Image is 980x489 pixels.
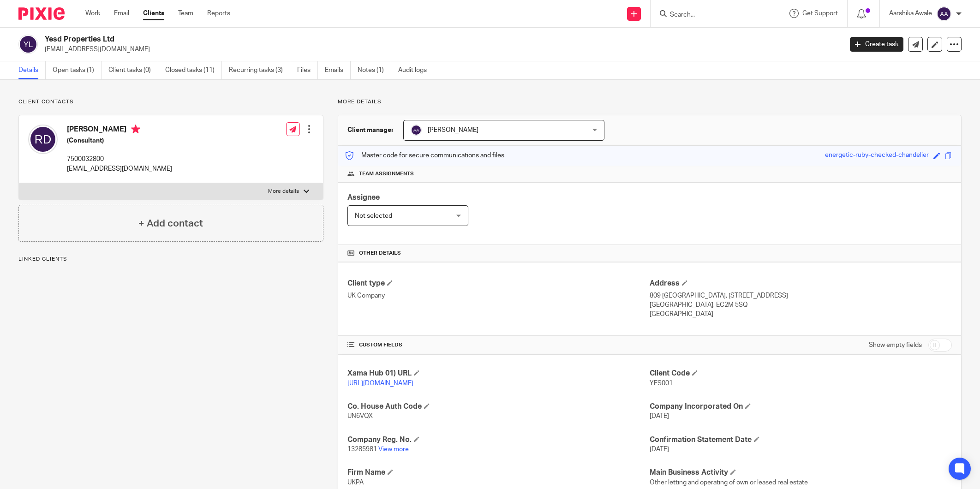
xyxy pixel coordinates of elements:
[359,250,401,257] span: Other details
[650,446,669,453] span: [DATE]
[650,402,952,411] h4: Company Incorporated On
[18,7,65,20] img: Pixie
[178,9,193,18] a: Team
[347,380,413,387] a: [URL][DOMAIN_NAME]
[358,61,391,79] a: Notes (1)
[347,125,394,135] h3: Client manager
[428,127,478,133] span: [PERSON_NAME]
[825,150,929,161] div: energetic-ruby-checked-chandelier
[802,10,838,17] span: Get Support
[45,35,678,44] h2: Yesd Properties Ltd
[138,216,203,231] h4: + Add contact
[650,380,673,387] span: YES001
[347,468,650,477] h4: Firm Name
[650,413,669,419] span: [DATE]
[18,256,323,263] p: Linked clients
[67,125,172,136] h4: [PERSON_NAME]
[165,61,222,79] a: Closed tasks (11)
[114,9,129,18] a: Email
[345,151,504,160] p: Master code for secure communications and files
[18,61,46,79] a: Details
[67,155,172,164] p: 7500032800
[347,446,377,453] span: 13285981
[650,468,952,477] h4: Main Business Activity
[650,279,952,288] h4: Address
[889,9,932,18] p: Aarshika Awale
[347,291,650,300] p: UK Company
[347,279,650,288] h4: Client type
[53,61,102,79] a: Open tasks (1)
[669,11,752,19] input: Search
[347,479,364,486] span: UKPA
[347,435,650,445] h4: Company Reg. No.
[650,300,952,310] p: [GEOGRAPHIC_DATA], EC2M 5SQ
[207,9,230,18] a: Reports
[411,125,422,136] img: svg%3E
[85,9,100,18] a: Work
[650,369,952,378] h4: Client Code
[67,136,172,145] h5: (Consultant)
[338,98,962,106] p: More details
[131,125,140,134] i: Primary
[650,310,952,319] p: [GEOGRAPHIC_DATA]
[229,61,290,79] a: Recurring tasks (3)
[347,413,373,419] span: UN6VQX
[650,435,952,445] h4: Confirmation Statement Date
[67,164,172,173] p: [EMAIL_ADDRESS][DOMAIN_NAME]
[869,340,922,350] label: Show empty fields
[347,369,650,378] h4: Xama Hub 01) URL
[378,446,409,453] a: View more
[108,61,158,79] a: Client tasks (0)
[347,341,650,349] h4: CUSTOM FIELDS
[18,98,323,106] p: Client contacts
[28,125,58,154] img: svg%3E
[18,35,38,54] img: svg%3E
[398,61,434,79] a: Audit logs
[297,61,318,79] a: Files
[850,37,903,52] a: Create task
[143,9,164,18] a: Clients
[45,45,836,54] p: [EMAIL_ADDRESS][DOMAIN_NAME]
[347,194,380,201] span: Assignee
[325,61,351,79] a: Emails
[650,479,808,486] span: Other letting and operating of own or leased real estate
[347,402,650,411] h4: Co. House Auth Code
[268,188,299,195] p: More details
[937,6,951,21] img: svg%3E
[355,213,392,219] span: Not selected
[650,291,952,300] p: 809 [GEOGRAPHIC_DATA], [STREET_ADDRESS]
[359,170,414,178] span: Team assignments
